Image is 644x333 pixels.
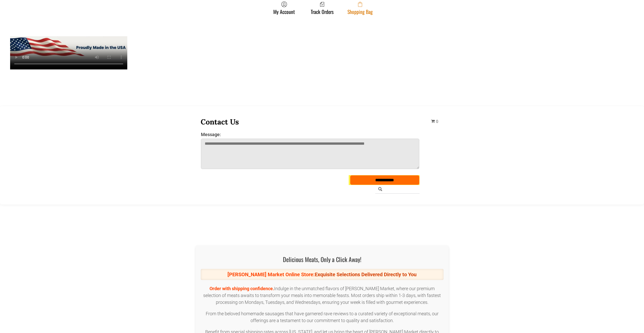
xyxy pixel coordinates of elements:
[201,310,444,324] p: From the beloved homemade sausages that have garnered rave reviews to a curated variety of except...
[201,117,420,126] h3: Contact Us
[345,1,375,15] a: Shopping Bag
[271,1,297,15] a: My Account
[308,1,336,15] a: Track Orders
[201,269,444,280] div: [PERSON_NAME] Market Online Store:
[315,271,417,277] strong: Exquisite Selections Delivered Directly to You
[201,132,420,137] label: Message:
[201,285,444,306] p: Indulge in the unmatched flavors of [PERSON_NAME] Market, where our premium selection of meats aw...
[436,119,438,124] span: 0
[201,255,444,264] h1: Delicious Meats, Only a Click Away!
[210,286,274,291] span: Order with shipping confidence.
